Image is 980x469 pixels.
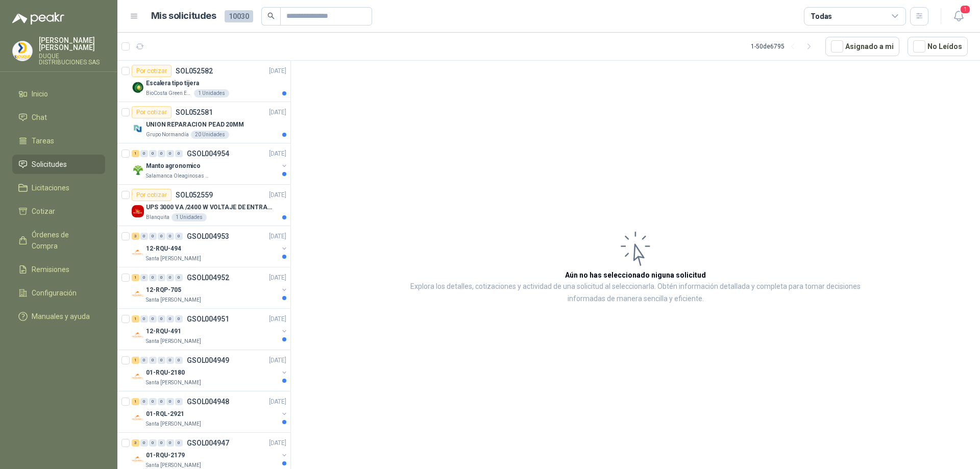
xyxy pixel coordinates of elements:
[269,232,286,241] p: [DATE]
[191,131,229,139] div: 20 Unidades
[13,41,32,61] img: Company Logo
[166,233,174,240] div: 0
[175,439,183,447] div: 0
[269,66,286,76] p: [DATE]
[132,313,288,345] a: 1 0 0 0 0 0 GSOL004951[DATE] Company Logo12-RQU-491Santa [PERSON_NAME]
[12,155,105,174] a: Solicitudes
[39,37,105,51] p: [PERSON_NAME] [PERSON_NAME]
[149,315,157,323] div: 0
[267,12,275,19] span: search
[32,182,69,193] span: Licitaciones
[194,89,229,97] div: 1 Unidades
[140,233,148,240] div: 0
[146,120,244,130] p: UNION REPARACION PEAD 20MM
[166,274,174,281] div: 0
[140,357,148,364] div: 0
[12,283,105,303] a: Configuración
[149,357,157,364] div: 0
[166,439,174,447] div: 0
[140,274,148,281] div: 0
[132,246,144,259] img: Company Logo
[32,112,47,123] span: Chat
[12,131,105,151] a: Tareas
[132,205,144,217] img: Company Logo
[32,229,95,252] span: Órdenes de Compra
[146,161,201,171] p: Manto agronomico
[751,38,817,55] div: 1 - 50 de 6795
[12,178,105,198] a: Licitaciones
[146,131,189,139] p: Grupo Normandía
[175,398,183,405] div: 0
[12,108,105,127] a: Chat
[187,233,229,240] p: GSOL004953
[132,122,144,135] img: Company Logo
[166,315,174,323] div: 0
[269,438,286,448] p: [DATE]
[132,398,139,405] div: 1
[176,109,213,116] p: SOL052581
[166,150,174,157] div: 0
[132,396,288,428] a: 1 0 0 0 0 0 GSOL004948[DATE] Company Logo01-RQL-2921Santa [PERSON_NAME]
[117,185,290,226] a: Por cotizarSOL052559[DATE] Company LogoUPS 3000 VA /2400 W VOLTAJE DE ENTRADA / SALIDA 12V ON LIN...
[151,9,216,23] h1: Mis solicitudes
[146,89,192,97] p: BioCosta Green Energy S.A.S
[146,451,185,460] p: 01-RQU-2179
[146,255,201,263] p: Santa [PERSON_NAME]
[175,315,183,323] div: 0
[146,172,210,180] p: Salamanca Oleaginosas SAS
[187,439,229,447] p: GSOL004947
[132,164,144,176] img: Company Logo
[132,230,288,263] a: 3 0 0 0 0 0 GSOL004953[DATE] Company Logo12-RQU-494Santa [PERSON_NAME]
[146,327,181,336] p: 12-RQU-491
[132,233,139,240] div: 3
[146,79,199,88] p: Escalera tipo tijera
[175,274,183,281] div: 0
[32,159,67,170] span: Solicitudes
[132,357,139,364] div: 1
[225,10,253,22] span: 10030
[132,453,144,465] img: Company Logo
[32,264,69,275] span: Remisiones
[811,11,832,22] div: Todas
[175,233,183,240] div: 0
[269,356,286,365] p: [DATE]
[158,398,165,405] div: 0
[158,233,165,240] div: 0
[171,213,207,221] div: 1 Unidades
[132,65,171,77] div: Por cotizar
[565,269,706,281] h3: Aún no has seleccionado niguna solicitud
[132,81,144,93] img: Company Logo
[12,202,105,221] a: Cotizar
[187,398,229,405] p: GSOL004948
[960,5,971,14] span: 1
[158,274,165,281] div: 0
[146,203,273,212] p: UPS 3000 VA /2400 W VOLTAJE DE ENTRADA / SALIDA 12V ON LINE
[117,61,290,102] a: Por cotizarSOL052582[DATE] Company LogoEscalera tipo tijeraBioCosta Green Energy S.A.S1 Unidades
[117,102,290,143] a: Por cotizarSOL052581[DATE] Company LogoUNION REPARACION PEAD 20MMGrupo Normandía20 Unidades
[149,398,157,405] div: 0
[166,398,174,405] div: 0
[32,311,90,322] span: Manuales y ayuda
[269,108,286,117] p: [DATE]
[12,260,105,279] a: Remisiones
[132,189,171,201] div: Por cotizar
[187,150,229,157] p: GSOL004954
[12,307,105,326] a: Manuales y ayuda
[146,213,169,221] p: Blanquita
[39,53,105,65] p: DUQUE DISTRIBUCIONES SAS
[146,420,201,428] p: Santa [PERSON_NAME]
[146,379,201,387] p: Santa [PERSON_NAME]
[949,7,968,26] button: 1
[149,233,157,240] div: 0
[149,150,157,157] div: 0
[140,315,148,323] div: 0
[146,337,201,345] p: Santa [PERSON_NAME]
[269,149,286,159] p: [DATE]
[187,315,229,323] p: GSOL004951
[132,439,139,447] div: 3
[158,315,165,323] div: 0
[132,147,288,180] a: 1 0 0 0 0 0 GSOL004954[DATE] Company LogoManto agronomicoSalamanca Oleaginosas SAS
[146,368,185,378] p: 01-RQU-2180
[132,371,144,383] img: Company Logo
[158,357,165,364] div: 0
